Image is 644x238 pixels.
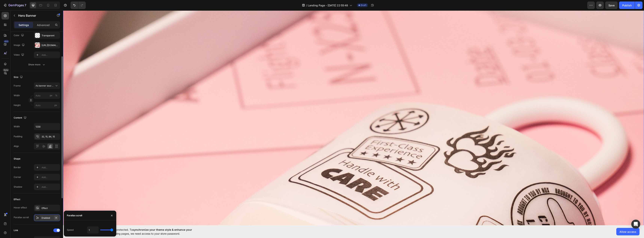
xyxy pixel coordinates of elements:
div: [URL][DOMAIN_NAME] [42,44,59,47]
div: Width [14,125,20,128]
div: Show more [28,63,46,66]
button: Allow access [616,228,640,235]
p: 7 [25,3,26,7]
div: Shape [14,157,20,160]
div: Add... [42,176,59,179]
span: Landing Page - [DATE] 22:55:48 [308,3,348,7]
input: px [34,102,60,109]
div: Enabled [42,216,52,220]
button: % [49,93,53,98]
div: Size [14,75,24,80]
div: Transparent [42,34,59,37]
div: Shadow [14,185,22,189]
div: Publish [622,3,632,7]
span: Save [608,4,615,7]
div: Parallax scroll [67,214,82,217]
div: Content [14,115,27,120]
button: px [54,93,59,98]
div: Padding [14,135,22,138]
span: Draft [361,4,366,7]
iframe: To enrich screen reader interactions, please activate Accessibility in Grammarly extension settings [63,10,644,225]
p: Hero Banner [18,13,50,18]
span: / [306,3,307,7]
span: Allow access [619,230,636,234]
div: 32, 15, 84, 15 [42,135,59,138]
div: px [50,94,52,97]
div: Undo/Redo [71,1,86,9]
p: Advanced [37,23,50,27]
div: Image [14,43,25,48]
div: Add... [42,53,59,57]
input: Auto [87,227,98,233]
div: Border [14,166,21,169]
label: Frame [14,84,21,87]
div: Effect [14,198,20,201]
button: Publish [619,1,635,9]
div: % [55,94,57,97]
div: Color [14,33,25,38]
button: 7 [1,1,28,9]
label: Height [14,104,21,107]
div: Align [14,145,19,148]
div: Parallax scroll [14,216,29,219]
div: Corner [14,175,21,179]
div: Effect [42,207,59,210]
button: Save [605,1,618,9]
div: Add... [42,166,59,169]
div: Link [14,229,18,232]
div: Beta [3,69,9,72]
div: Add... [42,185,59,189]
span: As banner source [36,84,54,87]
div: Open Intercom Messenger [631,220,640,229]
span: Your page is password protected. To when designing pages, we need access to your store password. [87,228,207,236]
div: Hover effect [14,206,27,209]
div: 450 [4,40,9,43]
button: As banner source [34,82,60,89]
span: synchronize your theme style & enhance your experience [87,228,192,235]
input: px% [34,92,60,99]
div: Video [14,52,25,57]
p: Settings [19,23,29,27]
button: Show more [14,61,60,68]
label: Width [14,94,20,97]
span: px [54,104,57,107]
div: Speed [67,228,74,232]
input: Auto [34,123,60,130]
